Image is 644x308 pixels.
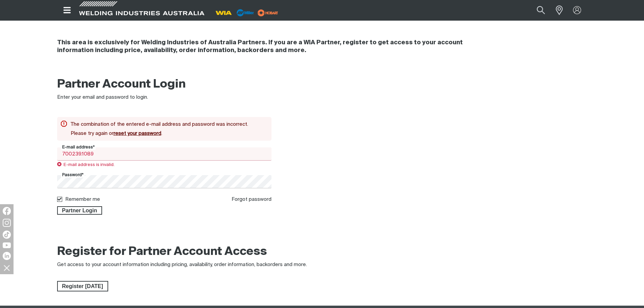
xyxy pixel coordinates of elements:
div: Enter your email and password to login. [57,94,272,101]
span: Register [DATE] [58,281,108,292]
a: Register Today [57,281,108,292]
img: LinkedIn [3,252,11,260]
div: The combination of the entered e-mail address and password was incorrect. Please try again or . [71,120,264,138]
img: Instagram [3,219,11,227]
h4: This area is exclusively for Welding Industries of Australia Partners. If you are a WIA Partner, ... [57,39,497,54]
span: Partner Login [58,206,102,215]
button: Partner Login [57,206,102,215]
button: Search products [529,3,552,18]
img: TikTok [3,231,11,239]
h2: Partner Account Login [57,77,272,92]
a: reset your password [114,131,161,136]
input: Product name or item number... [521,3,552,18]
a: miller [256,10,280,15]
label: Remember me [65,197,100,202]
img: hide socials [1,262,13,274]
img: Facebook [3,207,11,215]
span: E-mail address is invalid. [57,163,115,167]
span: Get access to your account information including pricing, availability, order information, backor... [57,262,307,267]
a: Forgot password [232,197,271,202]
img: YouTube [3,242,11,248]
img: miller [256,8,280,18]
h2: Register for Partner Account Access [57,244,267,259]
